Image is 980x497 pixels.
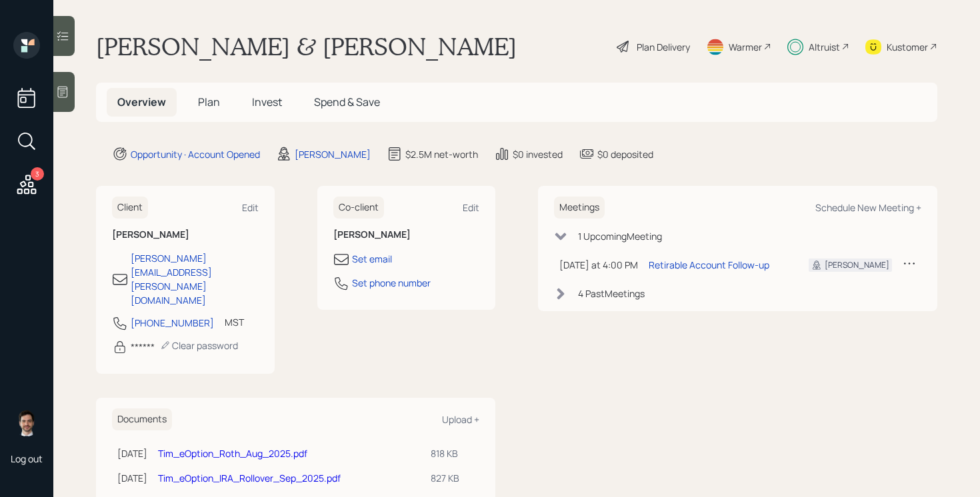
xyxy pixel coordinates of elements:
div: Set phone number [352,276,431,290]
div: Clear password [160,339,238,352]
div: 4 Past Meeting s [578,286,645,300]
div: [DATE] [117,471,147,485]
div: 3 [31,167,44,181]
div: 1 Upcoming Meeting [578,229,662,243]
div: [DATE] at 4:00 PM [559,258,638,272]
div: Kustomer [887,40,928,54]
div: [PERSON_NAME] [295,147,371,161]
div: 818 KB [431,446,474,460]
div: 827 KB [431,471,474,485]
div: Plan Delivery [637,40,690,54]
div: [PERSON_NAME][EMAIL_ADDRESS][PERSON_NAME][DOMAIN_NAME] [131,251,259,307]
h6: Meetings [554,197,605,219]
div: [PHONE_NUMBER] [131,316,214,330]
div: Opportunity · Account Opened [131,147,260,161]
div: Edit [463,201,479,214]
h1: [PERSON_NAME] & [PERSON_NAME] [96,32,517,61]
div: Schedule New Meeting + [815,201,921,214]
h6: Co-client [333,197,384,219]
div: MST [225,315,244,329]
div: $2.5M net-worth [405,147,478,161]
div: $0 invested [513,147,563,161]
a: Tim_eOption_IRA_Rollover_Sep_2025.pdf [158,472,341,484]
div: [PERSON_NAME] [825,259,889,271]
span: Invest [252,95,282,109]
div: $0 deposited [597,147,653,161]
div: Set email [352,252,392,266]
span: Plan [198,95,220,109]
h6: Documents [112,408,172,430]
h6: Client [112,197,148,219]
div: [DATE] [117,446,147,460]
h6: [PERSON_NAME] [333,229,480,241]
div: Warmer [729,40,762,54]
div: Upload + [442,413,479,426]
div: Log out [11,452,43,465]
img: jonah-coleman-headshot.png [13,410,40,436]
h6: [PERSON_NAME] [112,229,259,241]
a: Tim_eOption_Roth_Aug_2025.pdf [158,447,307,460]
span: Spend & Save [314,95,380,109]
div: Retirable Account Follow-up [649,258,769,272]
div: Altruist [809,40,840,54]
div: Edit [242,201,259,214]
span: Overview [117,95,166,109]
